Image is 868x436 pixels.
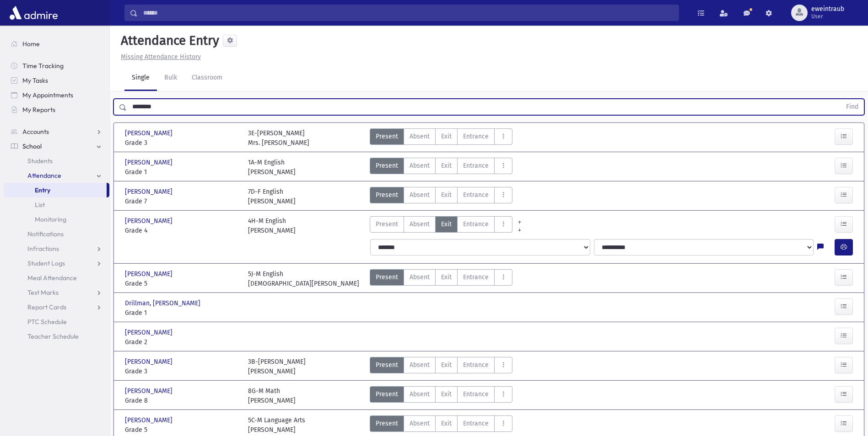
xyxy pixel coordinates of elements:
[248,216,296,235] div: 4H-M English [PERSON_NAME]
[410,190,430,200] span: Absent
[27,245,59,253] span: Infractions
[22,40,40,48] span: Home
[125,308,239,318] span: Grade 1
[27,259,65,267] span: Student Logs
[35,215,66,223] span: Monitoring
[4,37,109,51] a: Home
[463,161,489,170] span: Entrance
[441,190,452,200] span: Exit
[248,187,296,206] div: 7D-F English [PERSON_NAME]
[4,241,109,256] a: Infractions
[376,190,398,200] span: Present
[125,158,174,167] span: [PERSON_NAME]
[376,360,398,370] span: Present
[4,271,109,285] a: Meal Attendance
[4,212,109,227] a: Monitoring
[125,328,174,337] span: [PERSON_NAME]
[248,269,359,288] div: 5J-M English [DEMOGRAPHIC_DATA][PERSON_NAME]
[121,53,201,61] u: Missing Attendance History
[410,272,430,282] span: Absent
[4,73,109,88] a: My Tasks
[22,142,42,150] span: School
[27,332,79,340] span: Teacher Schedule
[4,329,109,344] a: Teacher Schedule
[27,171,61,180] span: Attendance
[27,230,64,238] span: Notifications
[27,288,59,297] span: Test Marks
[463,360,489,370] span: Entrance
[4,197,109,212] a: List
[22,128,49,136] span: Accounts
[125,396,239,405] span: Grade 8
[4,58,109,73] a: Time Tracking
[125,167,239,177] span: Grade 1
[410,360,430,370] span: Absent
[124,65,157,91] a: Single
[27,303,66,311] span: Report Cards
[410,132,430,141] span: Absent
[441,389,452,399] span: Exit
[370,158,512,177] div: AttTypes
[248,128,309,148] div: 3E-[PERSON_NAME] Mrs. [PERSON_NAME]
[4,314,109,329] a: PTC Schedule
[811,5,844,13] span: eweintraub
[441,132,452,141] span: Exit
[125,187,174,197] span: [PERSON_NAME]
[35,201,45,209] span: List
[441,161,452,170] span: Exit
[441,419,452,428] span: Exit
[35,186,50,194] span: Entry
[370,415,512,435] div: AttTypes
[370,187,512,206] div: AttTypes
[125,386,174,396] span: [PERSON_NAME]
[4,227,109,241] a: Notifications
[4,102,109,117] a: My Reports
[370,269,512,288] div: AttTypes
[22,106,55,114] span: My Reports
[125,367,239,376] span: Grade 3
[184,65,230,91] a: Classroom
[376,272,398,282] span: Present
[463,219,489,229] span: Entrance
[157,65,184,91] a: Bulk
[248,415,305,435] div: 5C-M Language Arts [PERSON_NAME]
[117,53,201,61] a: Missing Attendance History
[27,318,67,326] span: PTC Schedule
[248,158,296,177] div: 1A-M English [PERSON_NAME]
[125,216,174,226] span: [PERSON_NAME]
[376,161,398,170] span: Present
[125,415,174,425] span: [PERSON_NAME]
[811,13,844,20] span: User
[4,168,109,183] a: Attendance
[463,190,489,200] span: Entrance
[376,132,398,141] span: Present
[7,4,60,22] img: AdmirePro
[370,216,512,235] div: AttTypes
[125,197,239,206] span: Grade 7
[463,272,489,282] span: Entrance
[376,219,398,229] span: Present
[125,298,202,308] span: Drillman, [PERSON_NAME]
[410,419,430,428] span: Absent
[125,337,239,347] span: Grade 2
[376,419,398,428] span: Present
[248,357,306,376] div: 3B-[PERSON_NAME] [PERSON_NAME]
[370,128,512,148] div: AttTypes
[376,389,398,399] span: Present
[4,139,109,154] a: School
[125,279,239,288] span: Grade 5
[4,154,109,168] a: Students
[125,357,174,367] span: [PERSON_NAME]
[125,269,174,279] span: [PERSON_NAME]
[22,76,48,85] span: My Tasks
[27,157,53,165] span: Students
[22,62,64,70] span: Time Tracking
[4,256,109,271] a: Student Logs
[4,88,109,102] a: My Appointments
[125,425,239,435] span: Grade 5
[441,272,452,282] span: Exit
[248,386,296,405] div: 8G-M Math [PERSON_NAME]
[441,360,452,370] span: Exit
[4,300,109,314] a: Report Cards
[125,128,174,138] span: [PERSON_NAME]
